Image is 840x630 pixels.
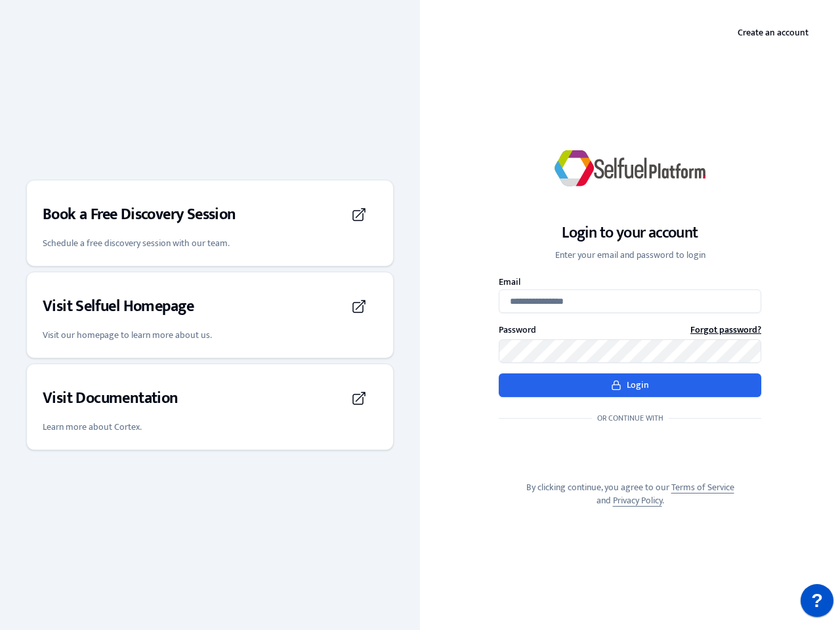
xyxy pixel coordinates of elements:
[43,421,377,434] p: Learn more about Cortex.
[690,324,761,337] a: Forgot password?
[43,388,178,409] h3: Visit Documentation
[499,325,536,335] label: Password
[43,329,377,342] p: Visit our homepage to learn more about us.
[613,493,662,508] a: Privacy Policy
[499,481,761,507] p: By clicking continue, you agree to our and .
[794,577,840,630] iframe: JSD widget
[727,21,819,45] a: Create an account
[499,373,761,397] button: Login
[592,413,669,423] span: Or continue with
[43,296,194,317] h3: Visit Selfuel Homepage
[499,278,761,287] label: Email
[555,222,705,243] h1: Login to your account
[492,438,768,467] iframe: Sign in with Google Button
[555,249,705,262] p: Enter your email and password to login
[43,237,377,250] p: Schedule a free discovery session with our team.
[43,204,236,225] h3: Book a Free Discovery Session
[671,480,734,495] a: Terms of Service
